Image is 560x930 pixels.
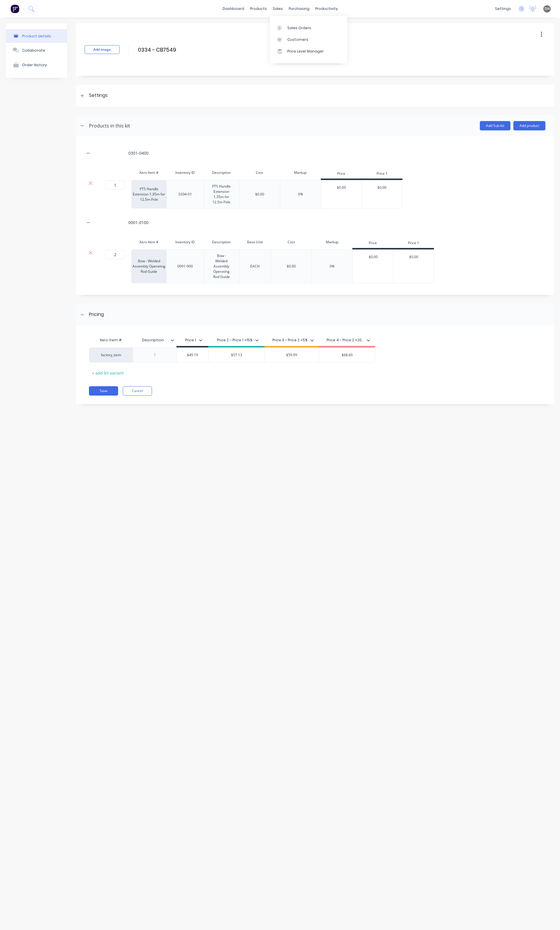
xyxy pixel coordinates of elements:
button: Add product [513,121,545,130]
div: Cost [271,236,311,248]
div: Description [133,333,173,347]
div: Price 1 [393,238,434,249]
div: Products in this kit [89,122,130,129]
div: $0.00 [287,264,296,269]
div: Cost [239,167,280,179]
button: Price 1 [182,336,205,345]
div: Sales Orders [287,25,311,31]
div: Price 1 [362,168,402,180]
div: $0.00 [255,192,264,197]
button: Save [89,386,118,396]
div: Markup [311,236,352,248]
input: ? [105,180,125,190]
div: Inventory ID [166,236,204,248]
a: Customers [270,34,347,46]
button: Price 4 - Price 2 +20% [324,336,373,345]
div: Collaborate [22,48,45,53]
div: Price 4 - Price 2 +20% [327,338,364,343]
div: Price 3 – Price 2 +5% [272,338,307,343]
div: purchasing [286,4,312,13]
div: Price [321,168,362,180]
div: + add kit variant [89,368,127,377]
div: Order History [22,63,47,67]
div: Inventory ID [166,167,204,179]
button: Add Sub-kit [480,121,510,130]
div: EACH [240,263,269,270]
div: products [247,4,270,13]
div: Price 2 – Price 1 +15% [217,338,252,343]
input: Enter kit name [137,46,241,54]
div: Bow - Welded Assembly Operating Rod Guide [131,249,166,283]
div: $57.13 [209,348,265,362]
div: Settings [89,92,108,99]
div: Price 1 [185,338,196,343]
div: $59.99 [265,348,319,362]
div: Price Level Manager [287,49,324,54]
div: 0001-0100 [128,219,148,225]
a: Price Level Manager [270,46,347,57]
div: Pricing [89,311,104,318]
div: Xero Item # [131,167,166,179]
span: DH [545,6,550,11]
div: Product details [22,34,51,38]
div: sales [270,4,286,13]
div: Markup [280,167,321,179]
a: Sales Orders [270,22,347,34]
div: PTS Handle Extension 1.35m for 12.5m Pole [206,183,237,206]
div: Base Unit [239,236,271,248]
div: factory_item$49.19$57.13$59.99$68.60 [89,347,375,363]
div: PTS Handle Extension 1.35m for 12.5m Pole [131,180,166,209]
div: Bow - Welded Assembly Operating Rod Guide [206,252,237,281]
div: 0301-0400 [128,150,148,156]
button: Add image [85,45,120,54]
div: Description [204,236,239,248]
div: Xero Item # [131,236,166,248]
div: $0.00 [321,180,362,195]
div: $49.19 [177,348,208,362]
div: 0% [298,192,303,197]
a: dashboard [220,4,247,13]
input: ? [105,250,125,259]
button: Cancel [123,386,152,396]
div: 0334-01 [171,190,200,198]
div: factory_item [95,352,127,358]
div: $0.00 [393,250,434,264]
div: Description [204,167,239,179]
button: Collaborate [6,43,67,57]
div: $0.00 [353,250,393,264]
div: 0% [330,264,335,269]
button: Price 3 – Price 2 +5% [269,336,317,345]
div: Description [133,334,176,346]
div: Price [352,238,393,249]
div: 0091-900 [171,263,200,270]
div: $68.60 [319,348,375,362]
div: Xero Item # [89,334,133,346]
button: Order History [6,57,67,72]
img: Factory [10,4,19,13]
div: Customers [287,37,308,42]
button: Price 2 – Price 1 +15% [214,336,262,345]
div: settings [492,4,514,13]
div: productivity [312,4,341,13]
div: $0.00 [362,180,402,195]
button: Product details [6,29,67,43]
